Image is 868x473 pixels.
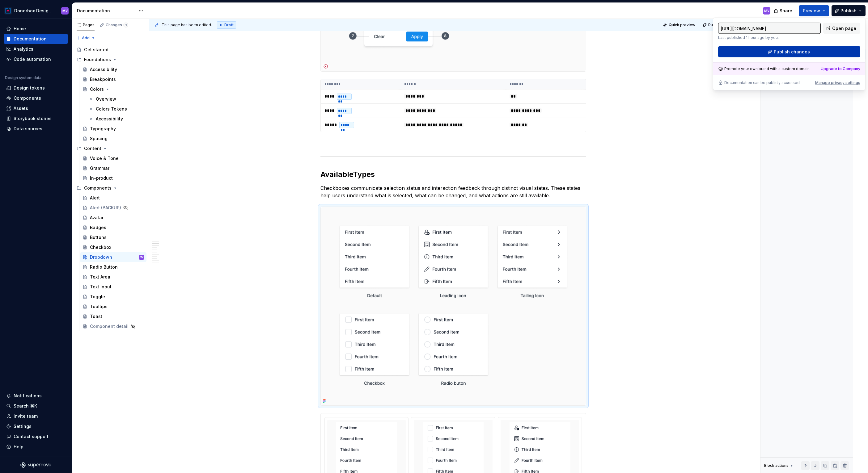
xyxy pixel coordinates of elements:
span: Open page [832,25,856,31]
div: Dropdown [90,254,112,260]
div: Page tree [74,45,146,331]
div: Documentation [14,36,47,42]
div: Text Input [90,284,112,290]
div: Assets [14,105,28,111]
img: 17077652-375b-4f2c-92b0-528c72b71ea0.png [4,7,12,15]
a: Toast [80,312,146,321]
a: Storybook stories [4,114,68,123]
div: Donorbox Design System [14,8,54,14]
div: MV [140,254,143,260]
img: 274d5a29-ee0c-473e-9645-71793864703c.png [321,207,586,405]
p: Checkboxes communicate selection status and interaction feedback through distinct visual states. ... [320,184,586,199]
span: Quick preview [669,23,695,27]
div: Components [14,95,41,101]
div: Pages [77,23,95,27]
div: Invite team [14,413,38,419]
div: Alert (BACKUP) [90,205,121,211]
span: 1 [123,23,128,27]
a: Design tokens [4,83,68,93]
a: Settings [4,421,68,431]
button: Publish [832,5,866,16]
div: Buttons [90,234,107,241]
button: Contact support [4,432,68,442]
a: Invite team [4,411,68,421]
div: Code automation [14,56,51,62]
div: Content [84,145,101,152]
div: Content [74,144,146,153]
a: Upgrade to Company [821,66,860,71]
p: Last published 1 hour ago by you. [718,35,821,40]
div: Accessibility [90,66,117,73]
button: Quick preview [661,21,698,29]
a: Toggle [80,292,146,302]
div: Search ⌘K [14,403,37,409]
div: Block actions [764,463,789,468]
div: Notifications [14,393,42,399]
a: Documentation [4,34,68,44]
a: Alert [80,193,146,203]
a: Assets [4,103,68,113]
a: Analytics [4,44,68,54]
a: Grammar [80,163,146,173]
div: Data sources [14,126,42,132]
a: Text Area [80,272,146,282]
button: Manage privacy settings [815,80,860,85]
a: Badges [80,223,146,232]
a: Code automation [4,54,68,64]
div: Block actions [764,461,794,470]
div: Toast [90,313,102,320]
div: MV [764,8,769,13]
a: Colors Tokens [86,104,146,114]
h2: Types [320,170,586,179]
div: Colors [90,86,104,92]
div: Component detail [90,323,129,329]
span: Preview [803,8,820,14]
span: Share [780,8,792,14]
div: Grammar [90,165,109,171]
a: Spacing [80,134,146,144]
div: Help [14,444,23,450]
button: Search ⌘K [4,401,68,411]
a: Avatar [80,213,146,223]
a: Supernova Logo [20,462,51,468]
div: Badges [90,224,106,231]
button: Share [771,5,796,16]
div: Components [74,183,146,193]
span: Add [82,36,90,40]
div: Tooltips [90,303,108,310]
div: Voice & Tone [90,155,119,161]
a: Colors [80,84,146,94]
a: Accessibility [80,65,146,74]
a: DropdownMV [80,252,146,262]
div: In-product [90,175,113,181]
div: Components [84,185,112,191]
div: Analytics [14,46,33,52]
a: Accessibility [86,114,146,124]
div: Colors Tokens [96,106,127,112]
a: Breakpoints [80,74,146,84]
a: Components [4,93,68,103]
div: Spacing [90,136,108,142]
div: Foundations [74,55,146,65]
span: This page has been edited. [162,23,212,27]
div: Typography [90,126,116,132]
span: Publish [840,8,857,14]
a: Text Input [80,282,146,292]
div: MV [62,8,68,13]
span: Publish changes [708,23,738,27]
a: Radio Button [80,262,146,272]
div: Checkbox [90,244,111,250]
div: Text Area [90,274,110,280]
div: Alert [90,195,100,201]
button: Add [74,34,97,42]
div: Overview [96,96,116,102]
div: Changes [106,23,128,27]
div: Contact support [14,433,49,440]
div: Breakpoints [90,76,116,82]
a: Alert (BACKUP) [80,203,146,213]
div: Toggle [90,294,105,300]
a: Buttons [80,232,146,242]
span: Draft [224,23,234,27]
a: Get started [74,45,146,55]
a: In-product [80,173,146,183]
